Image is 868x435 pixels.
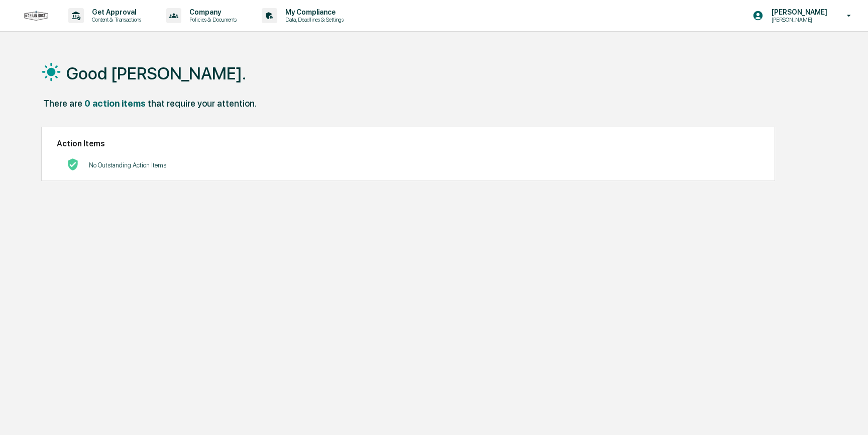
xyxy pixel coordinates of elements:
p: Company [181,8,242,16]
p: Data, Deadlines & Settings [277,16,349,23]
h2: Action Items [57,139,760,148]
div: There are [43,98,82,109]
p: Policies & Documents [181,16,242,23]
h1: Good [PERSON_NAME]. [66,63,246,83]
img: No Actions logo [67,158,79,170]
div: 0 action items [84,98,146,109]
p: Content & Transactions [84,16,146,23]
div: that require your attention. [148,98,257,109]
p: My Compliance [277,8,349,16]
p: [PERSON_NAME] [764,16,832,23]
p: [PERSON_NAME] [764,8,832,16]
p: No Outstanding Action Items [89,161,166,169]
img: logo [24,11,48,21]
p: Get Approval [84,8,146,16]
